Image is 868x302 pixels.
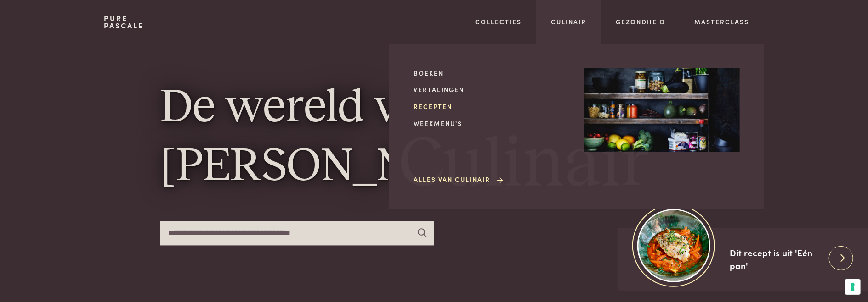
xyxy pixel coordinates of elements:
[414,102,569,111] a: Recepten
[845,279,861,295] button: Uw voorkeuren voor toestemming voor trackingtechnologieën
[399,130,649,200] span: Culinair
[616,17,665,27] a: Gezondheid
[618,228,868,291] a: https://admin.purepascale.com/wp-content/uploads/2025/08/home_recept_link.jpg Dit recept is uit '...
[584,68,740,153] img: Culinair
[160,80,708,197] h1: De wereld van [PERSON_NAME]
[104,15,144,29] a: PurePascale
[637,209,710,282] img: https://admin.purepascale.com/wp-content/uploads/2025/08/home_recept_link.jpg
[551,17,586,27] a: Culinair
[414,119,569,128] a: Weekmenu's
[414,175,505,184] a: Alles van Culinair
[730,246,822,272] div: Dit recept is uit 'Eén pan'
[476,17,522,27] a: Collecties
[414,68,569,78] a: Boeken
[695,17,749,27] a: Masterclass
[414,85,569,94] a: Vertalingen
